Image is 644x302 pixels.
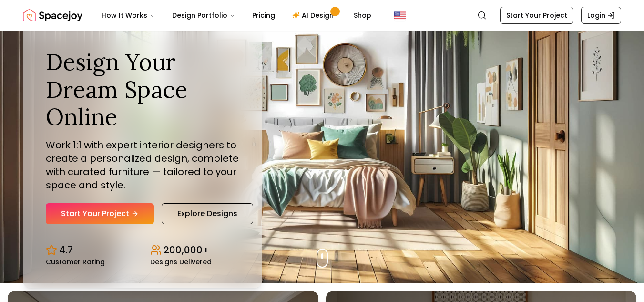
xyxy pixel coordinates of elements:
a: Explore Designs [162,203,253,224]
a: Shop [346,6,379,25]
a: Start Your Project [500,7,573,24]
a: Pricing [245,6,283,25]
small: Customer Rating [46,259,105,265]
a: AI Design [285,6,344,25]
div: Design stats [46,236,239,265]
p: 200,000+ [164,243,209,257]
p: Work 1:1 with expert interior designers to create a personalized design, complete with curated fu... [46,138,239,192]
small: Designs Delivered [150,259,212,265]
a: Start Your Project [46,203,154,224]
img: Spacejoy Logo [23,6,82,25]
p: 4.7 [59,243,73,257]
button: How It Works [94,6,163,25]
button: Design Portfolio [164,6,243,25]
nav: Main [94,6,379,25]
a: Login [581,7,621,24]
a: Spacejoy [23,6,82,25]
h1: Design Your Dream Space Online [46,48,239,131]
img: United States [394,10,406,21]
